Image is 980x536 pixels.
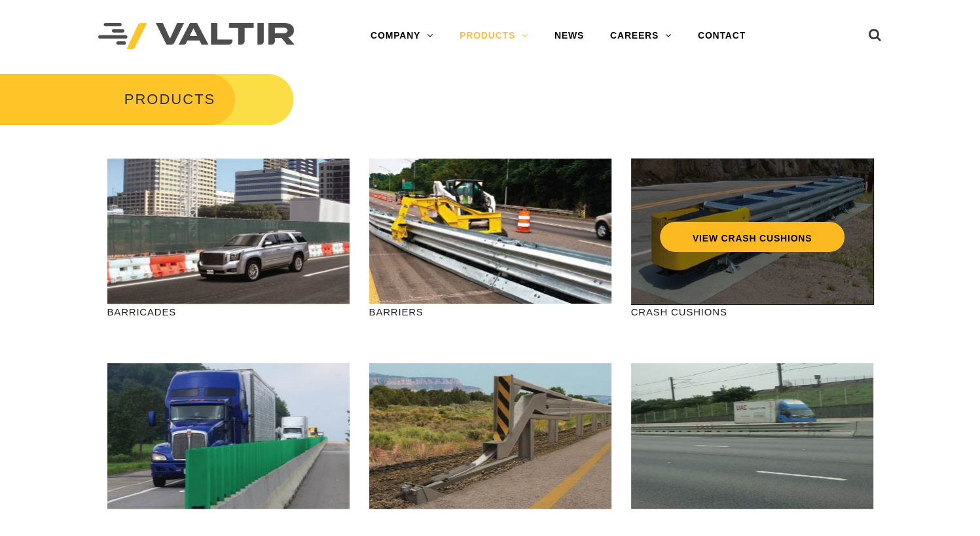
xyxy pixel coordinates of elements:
[597,23,685,49] a: CAREERS
[98,23,295,50] img: Valtir
[631,304,873,319] p: CRASH CUSHIONS
[369,304,611,319] p: BARRIERS
[541,23,597,49] a: NEWS
[685,23,759,49] a: CONTACT
[357,23,446,49] a: COMPANY
[107,304,350,319] p: BARRICADES
[446,23,541,49] a: PRODUCTS
[659,222,844,252] a: VIEW CRASH CUSHIONS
